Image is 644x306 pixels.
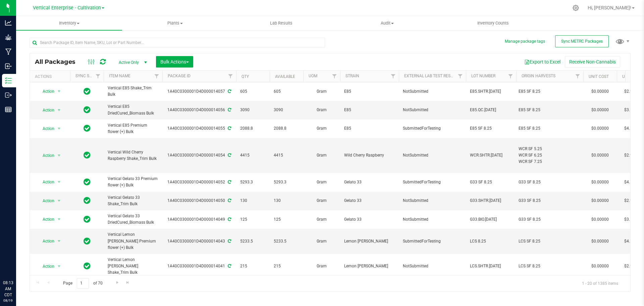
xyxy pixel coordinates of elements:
span: Gram [307,263,336,269]
a: Inventory [16,16,122,30]
div: Manage settings [572,5,580,11]
span: Action [37,262,55,271]
a: Plants [122,16,228,30]
a: Filter [455,71,466,82]
iframe: Resource center [7,252,27,272]
span: LCS.SHTR.[DATE] [470,263,512,269]
span: select [55,87,63,96]
span: In Sync [84,215,91,224]
span: select [55,151,63,160]
span: Plants [122,20,228,26]
span: NotSubmitted [403,152,462,159]
td: $0.00000 [583,229,617,254]
a: UOM [309,74,317,78]
span: select [55,105,63,115]
span: SubmittedForTesting [403,238,462,245]
span: Gelato 33 [344,179,395,185]
inline-svg: Reports [5,106,12,113]
a: Available [275,74,295,79]
div: 1A40C0300001D4D000014052 [161,179,237,185]
span: In Sync [84,236,91,246]
span: 215 [240,263,266,269]
span: Sync from Compliance System [227,198,231,203]
div: G33 SF 8.25 [519,198,581,204]
span: select [55,262,63,271]
td: $0.00000 [583,120,617,138]
a: Filter [572,71,583,82]
span: 605 [240,88,266,95]
td: $0.00000 [583,173,617,191]
iframe: Resource center unread badge [20,251,28,259]
a: Filter [388,71,399,82]
div: LCS SF 8.25 [519,263,581,269]
a: Lab Results [228,16,334,30]
span: 5293.3 [274,179,299,185]
span: select [55,177,63,187]
span: Lemon [PERSON_NAME] [344,263,395,269]
span: All Packages [35,58,82,65]
span: 125 [274,216,299,223]
span: Inventory [16,20,122,26]
span: Hi, [PERSON_NAME]! [588,5,631,10]
div: 1A40C0300001D4D000014041 [161,263,237,269]
span: In Sync [84,177,91,187]
span: Gram [307,238,336,245]
span: Gram [307,179,336,185]
span: E85.QC.[DATE] [470,107,512,113]
span: Gram [307,88,336,95]
span: Action [37,236,55,246]
a: Go to the last page [123,278,133,287]
a: Unit Cost [589,74,609,79]
div: G33 SF 8.25 [519,179,581,185]
a: Origin Harvests [522,74,555,78]
inline-svg: Manufacturing [5,48,12,55]
span: 1 - 20 of 1385 items [577,278,624,288]
span: 5233.5 [274,238,299,245]
a: Filter [151,71,162,82]
span: In Sync [84,105,91,115]
span: 130 [240,198,266,204]
span: Bulk Actions [160,59,189,64]
a: Package ID [168,74,191,78]
span: Vertical Lemon [PERSON_NAME] Shake_Trim Bulk [108,257,158,276]
span: Vertical Lemon [PERSON_NAME] Premium flower (+) Bulk [108,231,158,251]
input: 1 [77,278,89,289]
span: select [55,196,63,206]
span: Vertical Enterprise - Cultivation [33,5,101,11]
span: Action [37,151,55,160]
span: Sync from Compliance System [227,264,231,268]
span: In Sync [84,124,91,133]
span: SubmittedForTesting [403,179,462,185]
td: $0.00000 [583,254,617,279]
span: 4415 [240,152,266,159]
span: LCS 8.25 [470,238,512,245]
span: Action [37,196,55,206]
span: 2088.8 [240,125,266,132]
span: Sync from Compliance System [227,217,231,222]
span: Wild Cherry Raspberry [344,152,395,159]
span: Action [37,105,55,115]
a: Strain [345,74,359,78]
span: Vertical Gelato 33 Shake_Trim Bulk [108,194,158,207]
div: 1A40C0300001D4D000014056 [161,107,237,113]
span: 4415 [274,152,299,159]
p: 08:13 AM CDT [3,280,13,298]
span: NotSubmitted [403,198,462,204]
span: Gelato 33 [344,216,395,223]
div: 1A40C0300001D4D000014049 [161,216,237,223]
button: Bulk Actions [156,56,193,68]
a: External Lab Test Result [404,74,457,78]
span: select [55,236,63,246]
span: Action [37,87,55,96]
span: Sync from Compliance System [227,107,231,112]
span: NotSubmitted [403,216,462,223]
span: Gram [307,107,336,113]
span: E85.SHTR.[DATE] [470,88,512,95]
div: 1A40C0300001D4D000014054 [161,152,237,159]
span: Gram [307,152,336,159]
td: $0.00000 [583,138,617,173]
button: Sync METRC Packages [555,35,609,47]
a: Audit [334,16,440,30]
div: E85 SF 8.25 [519,107,581,113]
div: 1A40C0300001D4D000014055 [161,125,237,132]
